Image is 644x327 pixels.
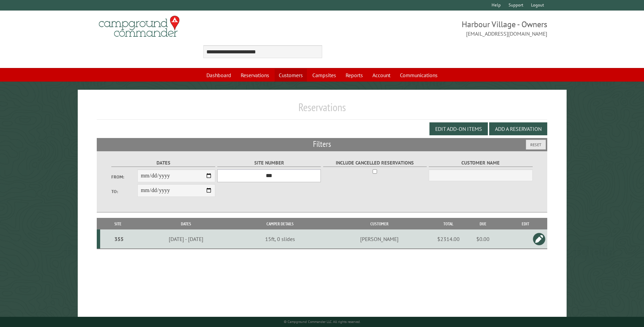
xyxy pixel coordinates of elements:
span: Harbour Village - Owners [EMAIL_ADDRESS][DOMAIN_NAME] [322,19,547,38]
td: 15ft, 0 slides [236,229,324,249]
a: Communications [396,69,442,82]
td: $2314.00 [435,229,462,249]
label: Customer Name [429,159,532,167]
button: Edit Add-on Items [429,122,488,135]
h1: Reservations [97,101,547,119]
th: Customer [324,218,435,230]
a: Campsites [308,69,340,82]
td: $0.00 [462,229,504,249]
a: Dashboard [202,69,235,82]
a: Customers [275,69,307,82]
img: Campground Commander [97,13,182,40]
div: [DATE] - [DATE] [137,236,235,242]
button: Add a Reservation [489,122,547,135]
th: Camper Details [236,218,324,230]
th: Site [100,218,135,230]
th: Edit [504,218,547,230]
label: To: [111,188,137,195]
a: Reports [342,69,367,82]
small: © Campground Commander LLC. All rights reserved. [284,320,361,324]
label: Include Cancelled Reservations [323,159,427,167]
a: Reservations [237,69,273,82]
th: Dates [136,218,236,230]
div: 355 [103,236,134,242]
th: Total [435,218,462,230]
th: Due [462,218,504,230]
h2: Filters [97,138,547,151]
td: [PERSON_NAME] [324,229,435,249]
a: Account [368,69,394,82]
label: Site Number [217,159,321,167]
label: From: [111,174,137,180]
label: Dates [111,159,215,167]
button: Reset [526,140,546,150]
